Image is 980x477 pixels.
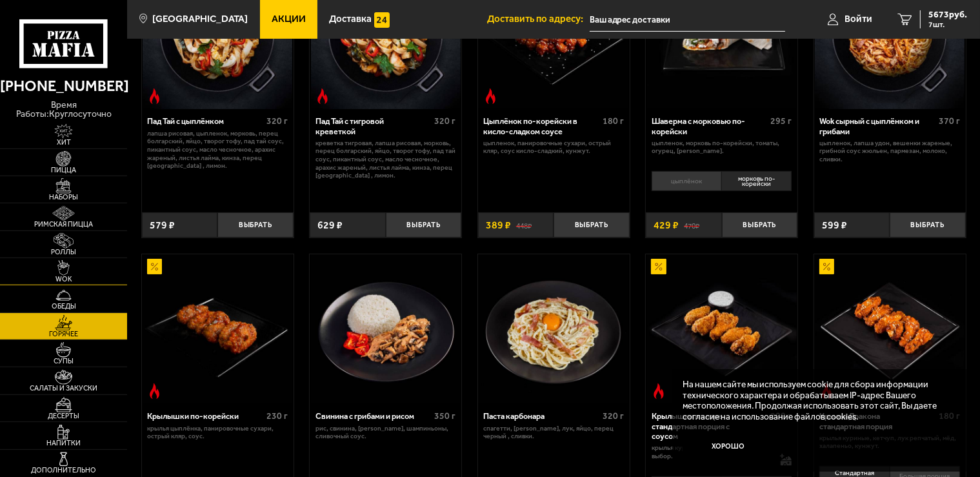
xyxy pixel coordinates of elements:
[603,116,624,127] span: 180 г
[770,116,792,127] span: 295 г
[386,212,461,238] button: Выбрать
[483,116,599,136] div: Цыплёнок по-корейски в кисло-сладком соусе
[483,139,623,156] p: цыпленок, панировочные сухари, острый кляр, Соус кисло-сладкий, кунжут.
[646,168,797,205] div: 0
[374,12,390,28] img: 15daf4d41897b9f0e9f617042186c801.svg
[928,21,967,28] span: 7 шт.
[147,259,163,274] img: Акционный
[590,8,786,32] input: Ваш адрес доставки
[652,411,767,441] div: Крылышки в кляре стандартная порция c соусом
[651,259,666,274] img: Акционный
[928,10,967,19] span: 5673 руб.
[143,254,292,404] img: Крылышки по-корейски
[147,88,163,104] img: Острое блюдо
[647,254,797,404] img: Крылышки в кляре стандартная порция c соусом
[310,254,461,404] a: Свинина с грибами и рисом
[315,116,431,136] div: Пад Тай с тигровой креветкой
[142,254,294,404] a: АкционныйОстрое блюдоКрылышки по-корейски
[272,14,306,24] span: Акции
[478,254,630,404] a: Паста карбонара
[652,116,767,136] div: Шаверма с морковью по-корейски
[652,139,792,156] p: цыпленок, морковь по-корейски, томаты, огурец, [PERSON_NAME].
[814,254,966,404] a: АкционныйОстрое блюдоКрылья Дракона стандартная порция
[483,88,499,104] img: Острое блюдо
[152,14,248,24] span: [GEOGRAPHIC_DATA]
[684,220,699,230] s: 470 ₽
[315,88,330,104] img: Острое блюдо
[483,425,623,441] p: спагетти, [PERSON_NAME], лук, яйцо, перец черный , сливки.
[148,425,288,441] p: крылья цыплёнка, панировочные сухари, острый кляр, соус.
[683,431,774,462] button: Хорошо
[819,116,935,136] div: Wok сырный с цыплёнком и грибами
[845,14,872,24] span: Войти
[654,220,679,230] span: 429 ₽
[148,130,288,170] p: лапша рисовая, цыпленок, морковь, перец болгарский, яйцо, творог тофу, пад тай соус, пикантный со...
[147,383,163,399] img: Острое блюдо
[939,116,960,127] span: 370 г
[486,220,511,230] span: 389 ₽
[317,220,343,230] span: 629 ₽
[487,14,590,24] span: Доставить по адресу:
[315,411,431,421] div: Свинина с грибами и рисом
[479,254,628,404] img: Паста карбонара
[651,383,666,399] img: Острое блюдо
[815,254,965,404] img: Крылья Дракона стандартная порция
[148,116,263,126] div: Пад Тай с цыплёнком
[652,444,770,460] p: крылья куриные, острый кляр, соус на выбор.
[148,411,263,421] div: Крылышки по-корейски
[217,212,293,238] button: Выбрать
[150,220,175,230] span: 579 ₽
[819,259,835,274] img: Акционный
[683,379,948,421] p: На нашем сайте мы используем cookie для сбора информации технического характера и обрабатываем IP...
[266,116,288,127] span: 320 г
[652,171,721,191] li: цыплёнок
[434,116,455,127] span: 320 г
[890,212,965,238] button: Выбрать
[311,254,461,404] img: Свинина с грибами и рисом
[483,411,599,421] div: Паста карбонара
[516,220,532,230] s: 448 ₽
[722,212,797,238] button: Выбрать
[315,425,455,441] p: рис, свинина, [PERSON_NAME], шампиньоны, сливочный соус.
[603,411,624,421] span: 320 г
[819,139,959,164] p: цыпленок, лапша удон, вешенки жареные, грибной соус Жюльен, пармезан, молоко, сливки.
[822,220,847,230] span: 599 ₽
[266,411,288,421] span: 230 г
[554,212,629,238] button: Выбрать
[646,254,797,404] a: АкционныйОстрое блюдоКрылышки в кляре стандартная порция c соусом
[721,171,792,191] li: морковь по-корейски
[329,14,372,24] span: Доставка
[315,139,455,180] p: креветка тигровая, лапша рисовая, морковь, перец болгарский, яйцо, творог тофу, пад тай соус, пик...
[434,411,455,421] span: 350 г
